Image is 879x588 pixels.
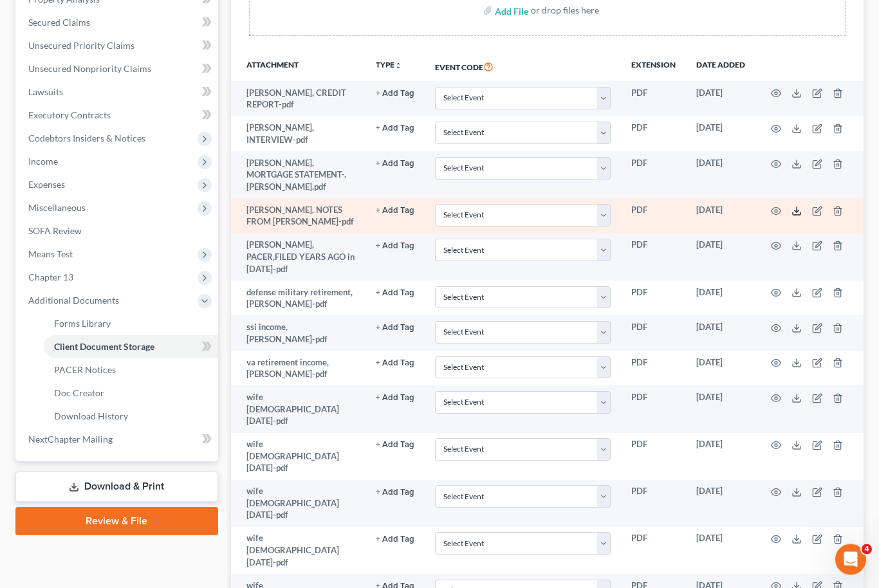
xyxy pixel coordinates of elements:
[686,434,755,481] td: [DATE]
[835,544,866,575] iframe: Intercom live chat
[28,434,113,445] span: NextChapter Mailing
[376,360,414,368] button: + Add Tag
[376,322,414,334] a: + Add Tag
[621,234,686,281] td: PDF
[54,342,154,353] span: Client Document Storage
[54,388,104,399] span: Doc Creator
[376,158,414,170] a: + Add Tag
[28,41,134,51] span: Unsecured Priority Claims
[376,62,402,70] button: TYPEunfold_more
[18,220,218,243] a: SOFA Review
[376,536,414,544] button: + Add Tag
[28,87,63,98] span: Lawsuits
[686,117,755,152] td: [DATE]
[231,386,365,433] td: wife [DEMOGRAPHIC_DATA][DATE]-pdf
[18,428,218,452] a: NextChapter Mailing
[231,434,365,481] td: wife [DEMOGRAPHIC_DATA][DATE]-pdf
[376,289,414,298] button: + Add Tag
[44,359,218,382] a: PACER Notices
[231,82,365,117] td: [PERSON_NAME], CREDIT REPORT-pdf
[28,295,119,306] span: Additional Documents
[376,533,414,545] a: + Add Tag
[686,316,755,351] td: [DATE]
[686,152,755,199] td: [DATE]
[686,528,755,574] td: [DATE]
[15,508,218,536] a: Review & File
[28,179,65,190] span: Expenses
[231,234,365,281] td: [PERSON_NAME], PACER,FILED YEARS AGO in [DATE]-pdf
[231,316,365,351] td: ssi income, [PERSON_NAME]-pdf
[28,156,58,167] span: Income
[44,336,218,359] a: Client Document Storage
[686,481,755,528] td: [DATE]
[28,249,73,260] span: Means Test
[54,318,111,329] span: Forms Library
[621,434,686,481] td: PDF
[686,52,755,82] th: Date added
[231,152,365,199] td: [PERSON_NAME], MORTGAGE STATEMENT-. [PERSON_NAME].pdf
[862,544,872,555] span: 4
[376,441,414,450] button: + Add Tag
[621,152,686,199] td: PDF
[621,528,686,574] td: PDF
[376,394,414,403] button: + Add Tag
[231,199,365,234] td: [PERSON_NAME], NOTES FROM [PERSON_NAME]-pdf
[44,382,218,405] a: Doc Creator
[18,58,218,81] a: Unsecured Nonpriority Claims
[621,316,686,351] td: PDF
[621,52,686,82] th: Extension
[18,35,218,58] a: Unsecured Priority Claims
[376,90,414,98] button: + Add Tag
[376,205,414,217] a: + Add Tag
[28,110,111,121] span: Executory Contracts
[621,351,686,387] td: PDF
[231,117,365,152] td: [PERSON_NAME], INTERVIEW-pdf
[621,481,686,528] td: PDF
[621,117,686,152] td: PDF
[28,133,145,144] span: Codebtors Insiders & Notices
[231,528,365,574] td: wife [DEMOGRAPHIC_DATA][DATE]-pdf
[376,243,414,251] button: + Add Tag
[376,439,414,451] a: + Add Tag
[18,104,218,127] a: Executory Contracts
[231,351,365,387] td: va retirement income, [PERSON_NAME]-pdf
[686,82,755,117] td: [DATE]
[28,272,73,283] span: Chapter 13
[531,5,599,17] div: or drop files here
[425,52,621,82] th: Event Code
[686,199,755,234] td: [DATE]
[376,324,414,333] button: + Add Tag
[376,207,414,216] button: + Add Tag
[686,386,755,433] td: [DATE]
[376,357,414,369] a: + Add Tag
[231,52,365,82] th: Attachment
[231,281,365,317] td: defense military retirement, [PERSON_NAME]-pdf
[54,411,128,422] span: Download History
[376,287,414,299] a: + Add Tag
[44,313,218,336] a: Forms Library
[18,81,218,104] a: Lawsuits
[15,472,218,502] a: Download & Print
[621,199,686,234] td: PDF
[621,82,686,117] td: PDF
[686,351,755,387] td: [DATE]
[44,405,218,428] a: Download History
[686,234,755,281] td: [DATE]
[376,486,414,498] a: + Add Tag
[376,489,414,497] button: + Add Tag
[376,122,414,134] a: + Add Tag
[28,226,82,237] span: SOFA Review
[18,12,218,35] a: Secured Claims
[376,87,414,100] a: + Add Tag
[621,281,686,317] td: PDF
[28,64,151,75] span: Unsecured Nonpriority Claims
[376,392,414,404] a: + Add Tag
[54,365,116,376] span: PACER Notices
[376,239,414,252] a: + Add Tag
[376,125,414,133] button: + Add Tag
[28,17,90,28] span: Secured Claims
[686,281,755,317] td: [DATE]
[231,481,365,528] td: wife [DEMOGRAPHIC_DATA][DATE]-pdf
[376,160,414,169] button: + Add Tag
[394,62,402,70] i: unfold_more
